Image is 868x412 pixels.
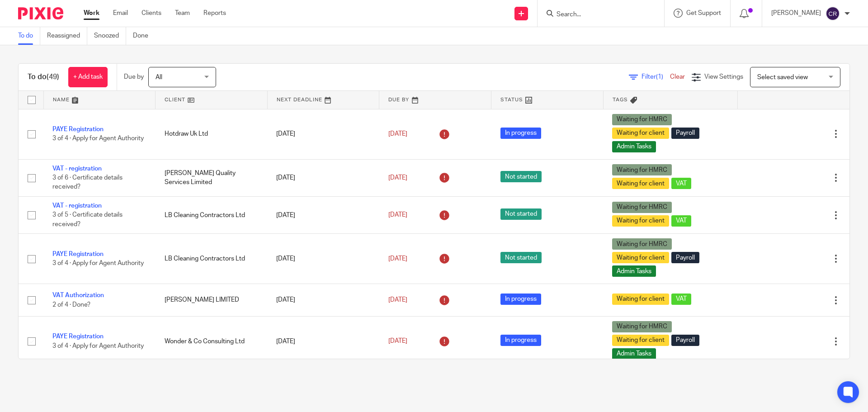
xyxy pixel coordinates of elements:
[612,178,669,189] span: Waiting for client
[156,316,268,366] td: Wonder & Co Consulting Ltd
[28,72,59,82] h1: To do
[612,141,656,152] span: Admin Tasks
[671,178,691,189] span: VAT
[671,335,699,346] span: Payroll
[47,73,59,81] span: (49)
[612,348,656,360] span: Admin Tasks
[612,252,669,263] span: Waiting for client
[612,128,669,139] span: Waiting for client
[500,252,542,263] span: Not started
[771,9,821,18] p: [PERSON_NAME]
[124,72,144,81] p: Due by
[52,136,144,142] span: 3 of 4 · Apply for Agent Authority
[52,302,90,308] span: 2 of 4 · Done?
[94,27,126,45] a: Snoozed
[156,74,162,81] span: All
[267,316,379,366] td: [DATE]
[757,74,808,81] span: Select saved view
[52,175,123,190] span: 3 of 6 · Certificate details received?
[156,109,268,159] td: Hotdraw Uk Ltd
[52,343,144,349] span: 3 of 4 · Apply for Agent Authority
[612,321,672,332] span: Waiting for HMRC
[156,159,268,196] td: [PERSON_NAME] Quality Services Limited
[500,335,541,346] span: In progress
[656,74,663,80] span: (1)
[133,27,155,45] a: Done
[612,202,672,213] span: Waiting for HMRC
[556,11,637,19] input: Search
[113,9,128,18] a: Email
[642,74,670,80] span: Filter
[18,27,40,45] a: To do
[388,131,407,137] span: [DATE]
[52,126,104,133] a: PAYE Registration
[670,74,685,80] a: Clear
[704,74,743,80] span: View Settings
[686,10,721,16] span: Get Support
[156,234,268,284] td: LB Cleaning Contractors Ltd
[671,294,691,305] span: VAT
[613,97,628,102] span: Tags
[388,256,407,262] span: [DATE]
[142,9,161,18] a: Clients
[267,109,379,159] td: [DATE]
[52,260,144,267] span: 3 of 4 · Apply for Agent Authority
[52,333,104,340] a: PAYE Registration
[671,215,691,227] span: VAT
[500,294,541,305] span: In progress
[47,27,87,45] a: Reassigned
[500,128,541,139] span: In progress
[388,297,407,303] span: [DATE]
[671,252,699,263] span: Payroll
[52,166,102,172] a: VAT - registration
[156,196,268,233] td: LB Cleaning Contractors Ltd
[267,234,379,284] td: [DATE]
[267,159,379,196] td: [DATE]
[18,7,63,19] img: Pixie
[52,251,104,257] a: PAYE Registration
[612,265,656,277] span: Admin Tasks
[612,294,669,305] span: Waiting for client
[500,171,542,182] span: Not started
[52,292,104,298] a: VAT Authorization
[68,67,108,87] a: + Add task
[156,284,268,316] td: [PERSON_NAME] LIMITED
[52,212,123,228] span: 3 of 5 · Certificate details received?
[826,6,840,21] img: svg%3E
[388,175,407,181] span: [DATE]
[203,9,226,18] a: Reports
[612,335,669,346] span: Waiting for client
[612,164,672,175] span: Waiting for HMRC
[84,9,99,18] a: Work
[267,196,379,233] td: [DATE]
[388,212,407,218] span: [DATE]
[175,9,190,18] a: Team
[500,208,542,220] span: Not started
[52,203,102,209] a: VAT - registration
[612,215,669,227] span: Waiting for client
[388,338,407,345] span: [DATE]
[267,284,379,316] td: [DATE]
[612,114,672,125] span: Waiting for HMRC
[612,238,672,250] span: Waiting for HMRC
[671,128,699,139] span: Payroll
